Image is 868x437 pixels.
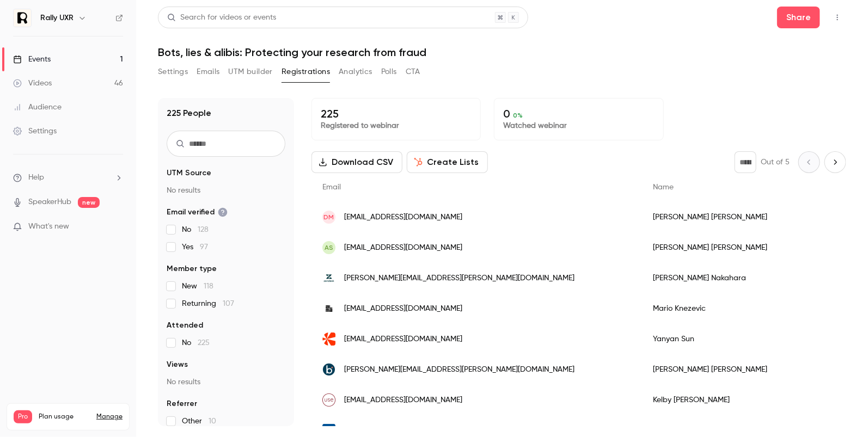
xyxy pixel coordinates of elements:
[200,243,208,251] span: 97
[167,168,285,427] section: facet-groups
[39,413,90,421] span: Plan usage
[642,232,836,263] div: [PERSON_NAME] [PERSON_NAME]
[167,207,228,218] span: Email verified
[158,46,846,59] h1: Bots, lies & alibis: Protecting your research from fraud
[13,102,62,113] div: Audience
[503,120,654,131] p: Watched webinar
[182,337,210,348] span: No
[642,324,836,354] div: Yanyan Sun
[406,63,420,81] button: CTA
[381,63,397,81] button: Polls
[344,425,462,436] span: [EMAIL_ADDRESS][DOMAIN_NAME]
[322,272,335,285] img: zendesk.com
[182,242,208,253] span: Yes
[321,120,472,131] p: Registered to webinar
[14,9,31,27] img: Rally UXR
[322,393,335,407] img: useability.studio
[13,54,51,65] div: Events
[167,107,211,120] h1: 225 People
[198,226,209,233] span: 128
[344,334,462,345] span: [EMAIL_ADDRESS][DOMAIN_NAME]
[40,13,74,23] h6: Rally UXR
[653,183,674,191] span: Name
[167,185,285,196] p: No results
[13,126,57,137] div: Settings
[344,212,462,223] span: [EMAIL_ADDRESS][DOMAIN_NAME]
[198,339,210,347] span: 225
[324,212,334,222] span: DM
[96,413,123,421] a: Manage
[777,7,820,28] button: Share
[28,172,44,183] span: Help
[642,202,836,232] div: [PERSON_NAME] [PERSON_NAME]
[110,222,123,232] iframe: Noticeable Trigger
[167,398,197,409] span: Referrer
[322,424,335,437] img: cainc.com
[182,416,216,427] span: Other
[158,63,188,81] button: Settings
[761,157,790,168] p: Out of 5
[344,395,462,406] span: [EMAIL_ADDRESS][DOMAIN_NAME]
[344,242,462,254] span: [EMAIL_ADDRESS][DOMAIN_NAME]
[344,364,574,376] span: [PERSON_NAME][EMAIL_ADDRESS][PERSON_NAME][DOMAIN_NAME]
[824,151,846,173] button: Next page
[14,410,32,423] span: Pro
[167,359,188,370] span: Views
[167,168,211,179] span: UTM Source
[13,172,123,183] li: help-dropdown-opener
[344,273,574,284] span: [PERSON_NAME][EMAIL_ADDRESS][PERSON_NAME][DOMAIN_NAME]
[182,281,213,292] span: New
[209,417,216,425] span: 10
[503,107,654,120] p: 0
[322,183,341,191] span: Email
[223,300,234,307] span: 107
[513,112,523,119] span: 0 %
[167,320,203,331] span: Attended
[642,385,836,415] div: Kelby [PERSON_NAME]
[13,78,52,89] div: Videos
[182,224,209,235] span: No
[339,63,372,81] button: Analytics
[642,263,836,293] div: [PERSON_NAME] Nakahara
[344,303,462,315] span: [EMAIL_ADDRESS][DOMAIN_NAME]
[167,377,285,387] p: No results
[28,221,69,232] span: What's new
[229,63,273,81] button: UTM builder
[167,12,276,23] div: Search for videos or events
[167,263,217,274] span: Member type
[197,63,219,81] button: Emails
[407,151,488,173] button: Create Lists
[642,293,836,324] div: Mario Knezevic
[311,151,402,173] button: Download CSV
[642,354,836,385] div: [PERSON_NAME] [PERSON_NAME]
[282,63,330,81] button: Registrations
[28,196,71,208] a: SpeakerHub
[322,363,335,376] img: boomi.com
[321,107,472,120] p: 225
[325,243,333,253] span: AS
[182,298,234,309] span: Returning
[204,282,213,290] span: 118
[322,302,335,315] img: almacareer.com
[322,333,335,346] img: chargebee.com
[78,197,100,208] span: new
